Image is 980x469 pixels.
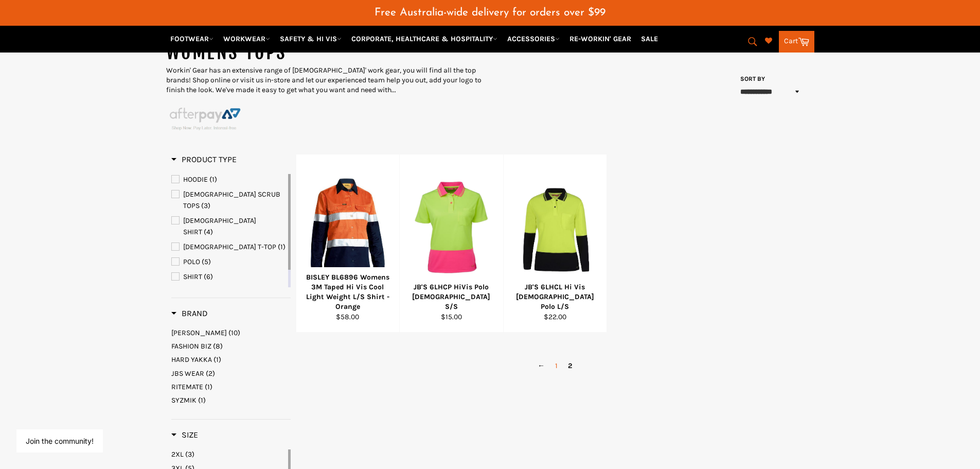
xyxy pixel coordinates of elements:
[183,272,202,281] span: SHIRT
[171,271,286,283] a: SHIRT
[183,190,280,210] span: [DEMOGRAPHIC_DATA] SCRUB TOPS
[406,282,497,312] div: JB'S 6LHCP HiVis Polo [DEMOGRAPHIC_DATA] S/S
[166,40,490,65] h1: WOMENS TOPS
[563,358,577,373] span: 2
[171,215,286,238] a: LADIES SHIRT
[166,30,218,48] a: FOOTWEAR
[228,328,240,337] span: (10)
[171,241,286,253] a: LADIES T-TOP
[171,396,197,405] span: SYZMIK
[166,65,490,95] p: Workin' Gear has an extensive range of [DEMOGRAPHIC_DATA]' work gear, you will find all the top b...
[171,174,286,185] a: HOODIE
[278,242,286,251] span: (1)
[171,286,286,298] a: SHIRTS
[171,382,291,392] a: RITEMATE
[171,369,291,378] a: JBS WEAR
[171,430,198,440] h3: Size
[171,342,211,351] span: FASHION BIZ
[276,30,346,48] a: SAFETY & HI VIS
[171,154,237,164] span: Product Type
[26,437,94,445] button: Join the community!
[198,396,206,405] span: (1)
[209,175,217,184] span: (1)
[296,154,400,333] a: BISLEY BL6896 Womens 3M Taped Hi Vis Cool Light Weight L/S Shirt - OrangeBISLEY BL6896 Womens 3M ...
[213,355,221,364] span: (1)
[219,30,274,48] a: WORKWEAR
[779,31,814,53] a: Cart
[171,395,291,405] a: SYZMIK
[550,358,563,373] a: 1
[171,308,208,319] h3: Brand
[171,189,286,212] a: LADIES SCRUB TOPS
[347,30,502,48] a: CORPORATE, HEALTHCARE & HOSPITALITY
[503,30,564,48] a: ACCESSORIES
[375,7,605,18] span: Free Australia-wide delivery for orders over $99
[503,154,607,333] a: JB'S 6LHCL Hi Vis Ladies Polo L/SJB'S 6LHCL Hi Vis [DEMOGRAPHIC_DATA] Polo L/S$22.00
[205,383,212,391] span: (1)
[183,175,208,184] span: HOODIE
[737,75,765,83] label: Sort by
[565,30,635,48] a: RE-WORKIN' GEAR
[183,216,256,236] span: [DEMOGRAPHIC_DATA] SHIRT
[185,450,194,459] span: (3)
[171,449,286,459] a: 2XL
[171,341,291,351] a: FASHION BIZ
[510,282,600,312] div: JB'S 6LHCL Hi Vis [DEMOGRAPHIC_DATA] Polo L/S
[171,308,208,318] span: Brand
[204,228,213,236] span: (4)
[171,154,237,165] h3: Product Type
[183,257,200,266] span: POLO
[302,272,393,312] div: BISLEY BL6896 Womens 3M Taped Hi Vis Cool Light Weight L/S Shirt - Orange
[206,369,215,378] span: (2)
[201,201,210,210] span: (3)
[204,272,213,281] span: (6)
[399,154,503,333] a: JB'S 6LHCP HiVis Polo Ladies S/SJB'S 6LHCP HiVis Polo [DEMOGRAPHIC_DATA] S/S$15.00
[171,256,286,268] a: POLO
[171,383,203,391] span: RITEMATE
[171,328,291,338] a: BISLEY
[171,450,184,459] span: 2XL
[171,328,227,337] span: [PERSON_NAME]
[183,242,276,251] span: [DEMOGRAPHIC_DATA] T-TOP
[213,342,223,351] span: (8)
[637,30,662,48] a: SALE
[171,355,212,364] span: HARD YAKKA
[202,257,211,266] span: (5)
[171,369,204,378] span: JBS WEAR
[532,358,550,373] a: ←
[171,355,291,364] a: HARD YAKKA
